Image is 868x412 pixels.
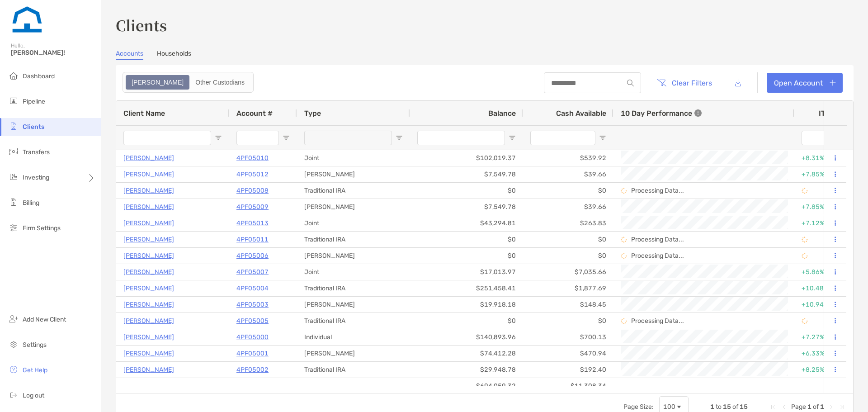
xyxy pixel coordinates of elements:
[410,232,523,247] div: $0
[802,131,830,145] input: ITD Filter Input
[283,134,290,142] button: Open Filter Menu
[523,264,613,280] div: $7,035.66
[236,250,269,261] a: 4PF05006
[631,252,684,260] p: Processing Data...
[740,403,748,411] span: 15
[410,183,523,199] div: $0
[802,362,841,377] div: +8.25%
[236,315,269,327] a: 4PF05005
[123,201,174,213] p: [PERSON_NAME]
[11,4,43,36] img: Zoe Logo
[8,222,19,233] img: firm-settings icon
[631,317,684,325] p: Processing Data...
[802,281,841,296] div: +10.48%
[523,199,613,215] div: $39.66
[410,329,523,345] div: $140,893.96
[523,183,613,199] div: $0
[8,364,19,375] img: get-help icon
[236,364,269,375] p: 4PF05002
[523,346,613,361] div: $470.94
[123,109,165,118] span: Client Name
[123,234,174,245] a: [PERSON_NAME]
[623,403,654,411] div: Page Size:
[769,403,777,411] div: First Page
[813,403,819,411] span: of
[523,313,613,329] div: $0
[8,197,19,208] img: billing icon
[802,237,808,243] img: Processing Data icon
[236,131,279,145] input: Account # Filter Input
[23,72,55,80] span: Dashboard
[8,95,19,106] img: pipeline icon
[190,76,250,89] div: Other Custodians
[523,329,613,345] div: $700.13
[236,169,269,180] a: 4PF05012
[8,313,19,324] img: add_new_client icon
[236,218,269,229] a: 4PF05013
[297,215,410,231] div: Joint
[820,403,824,411] span: 1
[23,341,47,349] span: Settings
[621,101,702,125] div: 10 Day Performance
[236,299,269,310] a: 4PF05003
[236,234,269,245] a: 4PF05011
[631,187,684,194] p: Processing Data...
[523,362,613,378] div: $192.40
[839,403,846,411] div: Last Page
[123,218,174,229] p: [PERSON_NAME]
[723,403,731,411] span: 15
[488,109,516,118] span: Balance
[530,131,595,145] input: Cash Available Filter Input
[417,131,505,145] input: Balance Filter Input
[780,403,788,411] div: Previous Page
[123,348,174,359] p: [PERSON_NAME]
[215,134,222,142] button: Open Filter Menu
[802,151,841,166] div: +8.31%
[23,316,66,323] span: Add New Client
[819,109,841,118] div: ITD
[8,171,19,182] img: investing icon
[123,364,174,375] a: [PERSON_NAME]
[236,185,269,196] p: 4PF05008
[123,152,174,164] a: [PERSON_NAME]
[23,392,44,399] span: Log out
[297,280,410,296] div: Traditional IRA
[621,253,627,259] img: Processing Data icon
[123,72,254,93] div: segmented control
[621,188,627,194] img: Processing Data icon
[123,283,174,294] a: [PERSON_NAME]
[123,250,174,261] a: [PERSON_NAME]
[599,134,606,142] button: Open Filter Menu
[23,123,44,131] span: Clients
[297,313,410,329] div: Traditional IRA
[123,169,174,180] a: [PERSON_NAME]
[523,297,613,313] div: $148.45
[123,299,174,310] a: [PERSON_NAME]
[236,331,269,343] a: 4PF05000
[802,330,841,345] div: +7.27%
[802,216,841,231] div: +7.12%
[523,150,613,166] div: $539.92
[621,237,627,243] img: Processing Data icon
[123,131,211,145] input: Client Name Filter Input
[523,232,613,247] div: $0
[236,283,269,294] p: 4PF05004
[304,109,321,118] span: Type
[767,73,843,93] a: Open Account
[410,150,523,166] div: $102,019.37
[396,134,403,142] button: Open Filter Menu
[802,188,808,194] img: Processing Data icon
[297,150,410,166] div: Joint
[297,362,410,378] div: Traditional IRA
[523,215,613,231] div: $263.83
[236,152,269,164] a: 4PF05010
[297,297,410,313] div: [PERSON_NAME]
